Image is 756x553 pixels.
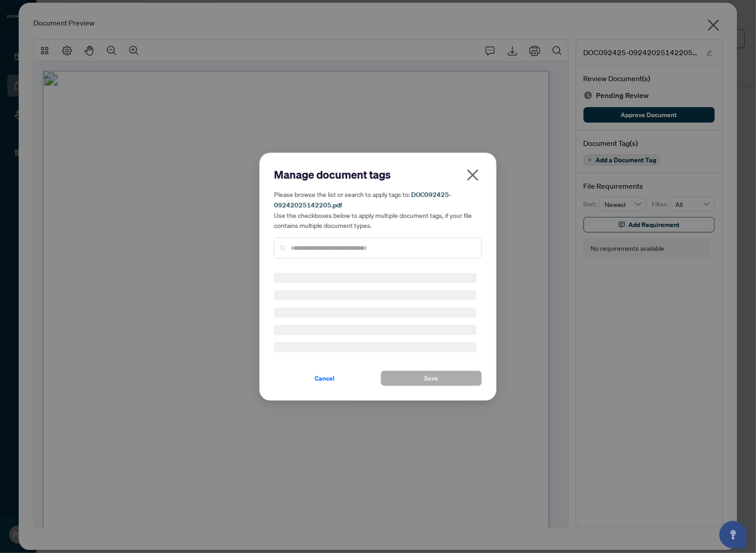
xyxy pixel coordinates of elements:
[720,521,747,548] button: Open asap
[381,371,482,386] button: Save
[466,168,480,182] span: close
[274,191,451,209] span: DOC092425-09242025142205.pdf
[274,167,482,182] h2: Manage document tags
[274,371,375,386] button: Cancel
[315,371,335,386] span: Cancel
[274,189,482,230] h5: Please browse the list or search to apply tags to: Use the checkboxes below to apply multiple doc...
